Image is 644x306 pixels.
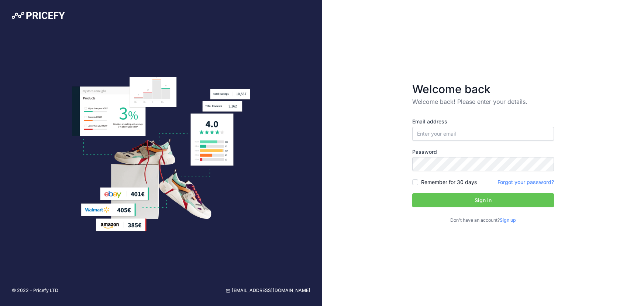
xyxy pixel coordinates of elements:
[412,148,554,156] label: Password
[500,217,516,223] a: Sign up
[497,179,554,185] a: Forgot your password?
[412,127,554,141] input: Enter your email
[421,178,477,186] label: Remember for 30 days
[412,118,554,125] label: Email address
[412,82,554,96] h3: Welcome back
[12,287,58,294] p: © 2022 - Pricefy LTD
[412,97,554,106] p: Welcome back! Please enter your details.
[226,287,310,294] a: [EMAIL_ADDRESS][DOMAIN_NAME]
[412,217,554,224] p: Don't have an account?
[412,193,554,207] button: Sign in
[12,12,65,19] img: Pricefy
